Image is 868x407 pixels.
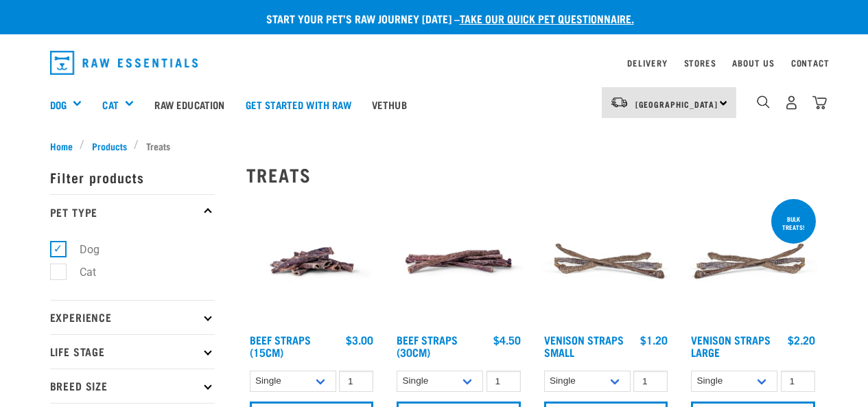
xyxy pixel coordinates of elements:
[784,95,799,110] img: user.png
[788,334,815,346] div: $2.20
[781,371,815,392] input: 1
[493,334,521,346] div: $4.50
[50,160,215,194] p: Filter products
[50,139,819,153] nav: breadcrumbs
[460,15,634,21] a: take our quick pet questionnaire.
[541,196,672,327] img: Venison Straps
[50,300,215,334] p: Experience
[144,77,235,132] a: Raw Education
[246,164,819,185] h2: Treats
[771,209,816,237] div: BULK TREATS!
[791,60,830,65] a: Contact
[640,334,668,346] div: $1.20
[50,97,67,113] a: Dog
[92,139,127,153] span: Products
[246,196,377,327] img: Raw Essentials Beef Straps 15cm 6 Pack
[393,196,524,327] img: Raw Essentials Beef Straps 6 Pack
[102,97,118,113] a: Cat
[39,45,830,80] nav: dropdown navigation
[610,96,629,108] img: van-moving.png
[50,139,73,153] span: Home
[627,60,667,65] a: Delivery
[50,139,80,153] a: Home
[757,95,770,108] img: home-icon-1@2x.png
[50,51,198,75] img: Raw Essentials Logo
[362,77,417,132] a: Vethub
[397,336,458,355] a: Beef Straps (30cm)
[544,336,624,355] a: Venison Straps Small
[684,60,716,65] a: Stores
[339,371,373,392] input: 1
[635,102,718,106] span: [GEOGRAPHIC_DATA]
[58,241,105,258] label: Dog
[50,369,215,403] p: Breed Size
[50,334,215,369] p: Life Stage
[58,264,102,281] label: Cat
[84,139,134,153] a: Products
[812,95,827,110] img: home-icon@2x.png
[732,60,774,65] a: About Us
[346,334,373,346] div: $3.00
[688,196,819,327] img: Stack of 3 Venison Straps Treats for Pets
[691,336,771,355] a: Venison Straps Large
[486,371,521,392] input: 1
[50,194,215,229] p: Pet Type
[235,77,362,132] a: Get started with Raw
[633,371,668,392] input: 1
[250,336,311,355] a: Beef Straps (15cm)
